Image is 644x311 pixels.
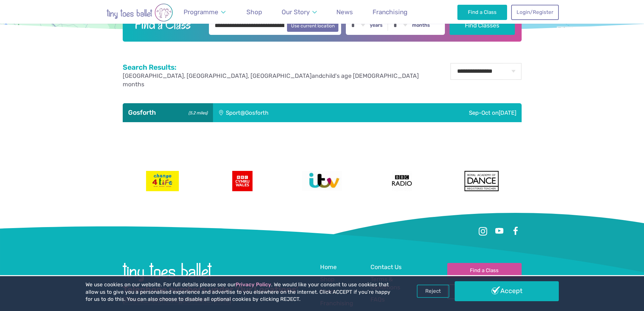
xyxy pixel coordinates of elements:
[123,72,312,79] span: [GEOGRAPHIC_DATA], [GEOGRAPHIC_DATA], [GEOGRAPHIC_DATA]
[86,3,194,22] img: tiny toes ballet
[129,16,204,33] h2: Find a Class
[457,5,507,20] a: Find a Class
[236,282,271,288] a: Privacy Policy
[184,8,218,16] span: Programme
[282,8,310,16] span: Our Story
[123,72,434,88] p: and
[181,4,229,20] a: Programme
[499,109,516,116] span: [DATE]
[186,109,207,116] small: (5.2 miles)
[213,103,371,122] div: Sport@Gosforth
[412,22,430,28] label: months
[246,8,262,16] span: Shop
[450,16,515,35] button: Find Classes
[511,5,558,20] a: Login/Register
[320,263,337,272] a: Home
[320,264,337,270] span: Home
[123,63,434,72] h2: Search Results:
[477,225,489,237] a: Instagram
[373,8,407,16] span: Franchising
[123,263,212,281] img: tiny toes ballet
[371,264,402,270] span: Contact Us
[447,263,522,278] a: Find a Class
[128,109,208,117] h3: Gosforth
[509,225,522,237] a: Facebook
[278,4,320,20] a: Our Story
[333,4,356,20] a: News
[493,225,505,237] a: Youtube
[243,4,265,20] a: Shop
[371,103,521,122] div: Sep-Oct on
[371,263,402,272] a: Contact Us
[336,8,353,16] span: News
[86,281,393,303] p: We use cookies on our website. For full details please see our . We would like your consent to us...
[417,285,449,297] a: Reject
[455,281,559,301] a: Accept
[123,72,419,88] span: child's age [DEMOGRAPHIC_DATA] months
[287,19,339,32] button: Use current location
[369,4,411,20] a: Franchising
[370,22,383,28] label: years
